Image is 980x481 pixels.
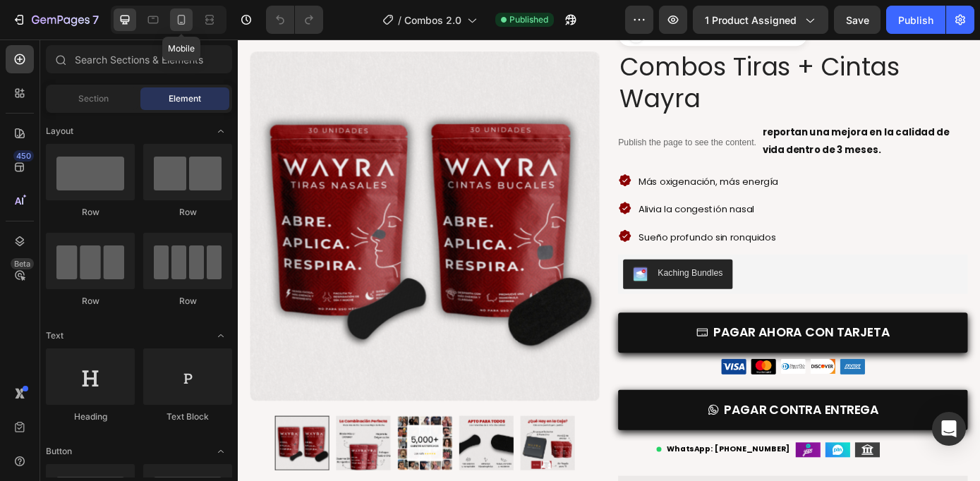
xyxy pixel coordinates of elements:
[687,365,715,382] img: gempages_549480345892815974-bbd5fc99-c37e-4325-acb9-d9612607a316.png
[6,6,105,34] button: 7
[13,150,34,162] div: 450
[932,412,966,446] div: Open Intercom Messenger
[210,440,232,463] span: Toggle open
[143,295,232,308] div: Row
[46,206,135,219] div: Row
[46,125,73,138] span: Layout
[693,6,828,34] button: 1 product assigned
[704,460,732,477] img: gempages_549480345892815974-08834aa0-b358-4b9c-ac84-2472fb4e5080.png
[46,45,232,73] input: Search Sections & Elements
[509,13,548,26] span: Published
[434,11,833,87] h1: Combos Tiras + Cintas Wayra
[46,329,63,342] span: Text
[434,400,833,446] a: PAGAR CONTRA ENTREGA
[636,460,665,477] img: gempages_549480345892815974-8d02856c-2185-4b47-aac2-523f3dc853db.jpg
[479,260,553,274] div: Kaching Bundles
[552,365,580,382] img: gempages_549480345892815974-b78b72d7-195f-4b40-8234-9a898c63ea0c.png
[210,324,232,347] span: Toggle open
[834,6,881,34] button: Save
[619,365,648,382] img: gempages_549480345892815974-305b1d7c-3873-4200-9c9c-b6cd1b4f57a8.png
[451,260,468,276] img: KachingBundles.png
[898,13,933,28] div: Publish
[598,98,811,133] strong: reportan una mejora en la calidad de vida dentro de 3 meses.
[78,92,109,105] span: Section
[434,110,591,125] p: Publish the page to see the content.
[457,154,617,169] span: Más oxigenación, más energía
[846,14,869,26] span: Save
[434,312,833,358] button: PAGAR AHORA CON TARJETA
[92,11,99,28] p: 7
[555,410,732,435] p: PAGAR CONTRA ENTREGA
[238,39,980,481] iframe: Design area
[398,13,401,28] span: /
[210,120,232,142] span: Toggle open
[586,365,614,382] img: gempages_549480345892815974-e89cb446-bf9d-4e01-b51c-eb1c17d9009e.png
[886,6,945,34] button: Publish
[457,186,589,201] span: Alivia la congestión nasal
[705,13,797,28] span: 1 product assigned
[543,325,744,343] div: PAGAR AHORA CON TARJETA
[457,218,614,233] span: Sueño profundo sin ronquidos
[404,13,461,28] span: Combos 2.0
[11,258,34,269] div: Beta
[490,461,631,473] b: WhatsApp: [PHONE_NUMBER]
[266,6,323,34] div: Undo/Redo
[169,92,201,105] span: Element
[143,410,232,423] div: Text Block
[440,251,564,285] button: Kaching Bundles
[46,295,135,308] div: Row
[670,460,698,477] img: gempages_549480345892815974-d1fc881f-4846-4f63-856c-111d3068dbbe.png
[46,410,135,423] div: Heading
[653,365,682,382] img: gempages_549480345892815974-741f754d-edb1-4d1b-9768-ea6ac6f53ecb.png
[46,445,72,458] span: Button
[143,206,232,219] div: Row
